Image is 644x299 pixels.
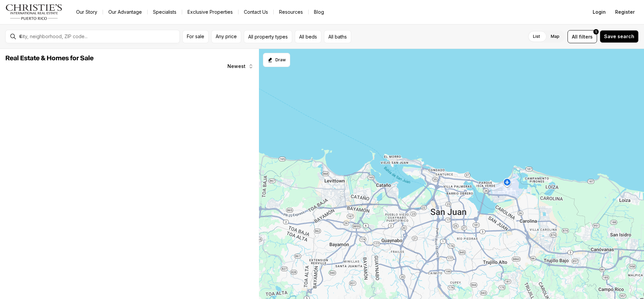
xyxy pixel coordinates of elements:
button: Start drawing [263,53,290,67]
button: Login [589,5,610,19]
a: Exclusive Properties [182,7,238,17]
button: Newest [223,60,258,73]
button: All baths [324,30,351,43]
button: For sale [182,30,209,43]
a: Resources [274,7,308,17]
button: Contact Us [238,7,273,17]
a: Blog [309,7,329,17]
label: List [528,30,545,43]
button: All beds [295,30,321,43]
span: Newest [227,64,246,69]
button: All property types [244,30,292,43]
span: Register [615,9,635,15]
button: Any price [211,30,241,43]
span: Save search [604,34,634,39]
span: Real Estate & Homes for Sale [5,55,94,62]
span: All [572,33,578,40]
button: Save search [600,30,639,43]
span: Login [593,9,606,15]
a: Specialists [148,7,182,17]
span: For sale [187,34,204,39]
a: Our Story [71,7,103,17]
button: Allfilters1 [568,30,597,43]
span: 1 [595,29,597,34]
span: filters [579,33,593,40]
label: Map [545,30,565,43]
img: logo [5,4,63,20]
button: Register [611,5,639,19]
a: Our Advantage [103,7,147,17]
span: Any price [216,34,237,39]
